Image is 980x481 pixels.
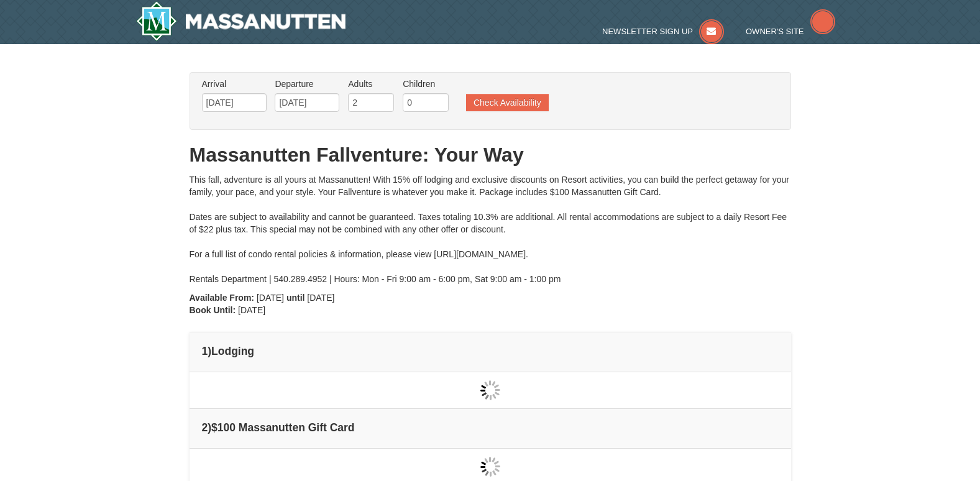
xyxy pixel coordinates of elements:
label: Arrival [202,78,267,90]
span: Owner's Site [746,27,804,36]
strong: Book Until: [190,305,236,315]
label: Children [403,78,449,90]
img: Massanutten Resort Logo [136,1,346,41]
button: Check Availability [466,94,549,111]
a: Massanutten Resort [136,1,346,41]
h4: 2 $100 Massanutten Gift Card [202,421,779,434]
span: ) [208,421,211,434]
span: Newsletter Sign Up [602,27,693,36]
a: Owner's Site [746,27,835,36]
div: This fall, adventure is all yours at Massanutten! With 15% off lodging and exclusive discounts on... [190,173,791,285]
span: [DATE] [257,293,284,303]
img: wait gif [480,457,500,477]
a: Newsletter Sign Up [602,27,724,36]
h4: 1 Lodging [202,345,779,357]
strong: until [286,293,305,303]
span: [DATE] [238,305,265,315]
label: Departure [275,78,339,90]
img: wait gif [480,380,500,400]
span: [DATE] [307,293,334,303]
label: Adults [348,78,394,90]
h1: Massanutten Fallventure: Your Way [190,142,791,167]
span: ) [208,345,211,357]
strong: Available From: [190,293,255,303]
